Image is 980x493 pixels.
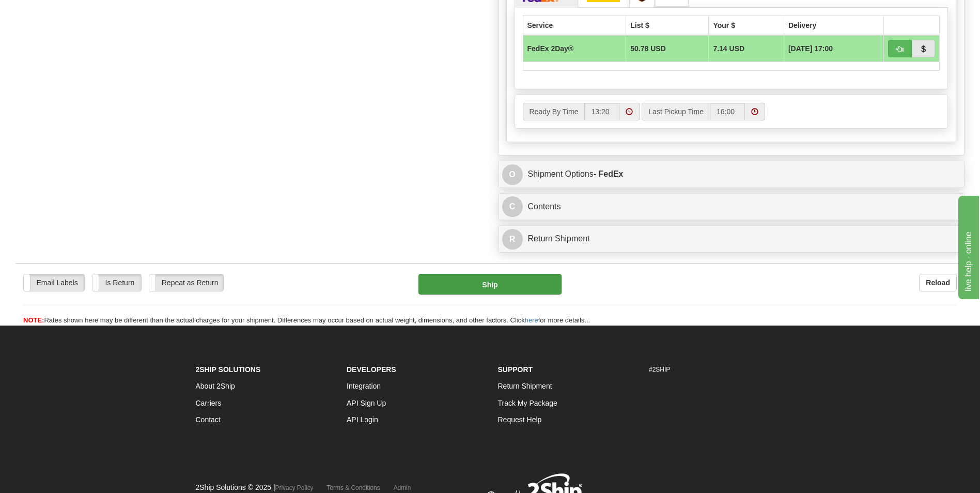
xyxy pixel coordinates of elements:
th: Service [523,16,626,35]
strong: Developers [347,365,396,374]
th: Your $ [709,16,784,35]
a: About 2Ship [196,382,235,390]
button: Reload [919,274,957,291]
a: API Sign Up [347,399,386,407]
a: RReturn Shipment [502,228,961,250]
span: [DATE] 17:00 [788,43,833,54]
label: Repeat as Return [149,274,223,291]
th: Delivery [784,16,883,35]
strong: - FedEx [594,170,624,178]
h6: #2SHIP [649,366,785,373]
a: here [525,316,538,324]
label: Last Pickup Time [642,103,710,120]
a: CContents [502,196,961,218]
td: FedEx 2Day® [523,35,626,62]
a: Privacy Policy [275,484,314,491]
label: Email Labels [24,274,84,291]
label: Is Return [92,274,141,291]
a: Request Help [498,415,542,424]
th: List $ [626,16,709,35]
span: 2Ship Solutions © 2025 | [196,483,314,491]
strong: Support [498,365,533,374]
td: 7.14 USD [709,35,784,62]
div: live help - online [8,6,96,19]
b: Reload [926,279,950,287]
iframe: chat widget [956,194,979,299]
div: Rates shown here may be different than the actual charges for your shipment. Differences may occu... [15,316,965,326]
span: R [502,229,523,250]
span: NOTE: [23,316,44,324]
a: Terms & Conditions [327,484,380,491]
a: Track My Package [498,399,557,407]
a: Return Shipment [498,382,552,390]
span: C [502,196,523,217]
a: Contact [196,415,221,424]
a: OShipment Options- FedEx [502,164,961,185]
a: Carriers [196,399,222,407]
strong: 2Ship Solutions [196,365,261,374]
button: Ship [418,274,561,295]
a: API Login [347,415,378,424]
a: Integration [347,382,381,390]
label: Ready By Time [523,103,585,120]
span: O [502,164,523,185]
td: 50.78 USD [626,35,709,62]
a: Admin [394,484,411,491]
